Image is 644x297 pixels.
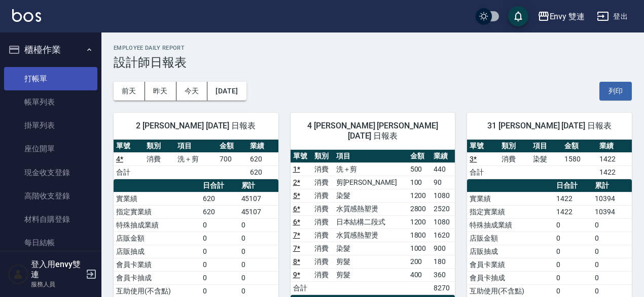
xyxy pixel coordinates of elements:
td: 45107 [239,192,278,205]
h3: 設計師日報表 [114,55,632,70]
td: 2800 [408,202,432,215]
td: 指定實業績 [114,205,200,218]
td: 洗＋剪 [175,152,217,166]
a: 打帳單 [4,67,97,90]
td: 1080 [431,189,455,202]
td: 實業績 [467,192,554,205]
td: 0 [592,218,632,232]
td: 剪[PERSON_NAME] [334,176,408,189]
td: 100 [408,176,432,189]
td: 會員卡業績 [467,258,554,271]
td: 0 [592,271,632,284]
td: 剪髮 [334,255,408,268]
button: 列印 [599,82,632,101]
table: a dense table [467,140,632,179]
td: 1080 [431,215,455,228]
td: 1200 [408,189,432,202]
td: 0 [592,245,632,258]
td: 消費 [312,242,333,255]
td: 消費 [312,162,333,176]
td: 日本結構二段式 [334,215,408,228]
a: 現金收支登錄 [4,161,97,184]
th: 金額 [408,150,432,163]
p: 服務人員 [31,280,83,289]
td: 消費 [312,202,333,215]
td: 90 [431,176,455,189]
td: 消費 [312,215,333,228]
th: 類別 [499,140,530,153]
th: 業績 [597,140,632,153]
th: 業績 [431,150,455,163]
button: 昨天 [145,82,176,101]
span: 2 [PERSON_NAME] [DATE] 日報表 [126,121,266,131]
button: [DATE] [207,82,246,101]
th: 日合計 [200,179,238,192]
td: 消費 [499,152,530,166]
td: 0 [200,232,238,245]
td: 45107 [239,205,278,218]
table: a dense table [291,150,455,295]
td: 0 [554,271,592,284]
td: 0 [200,245,238,258]
td: 8270 [431,281,455,294]
td: 1422 [554,205,592,218]
td: 500 [408,162,432,176]
td: 0 [239,271,278,284]
td: 620 [200,205,238,218]
td: 0 [239,245,278,258]
td: 水質感熱塑燙 [334,202,408,215]
td: 0 [554,232,592,245]
td: 1620 [431,228,455,242]
a: 帳單列表 [4,90,97,114]
button: 今天 [176,82,208,101]
td: 2520 [431,202,455,215]
th: 單號 [114,140,144,153]
td: 特殊抽成業績 [114,218,200,232]
th: 項目 [334,150,408,163]
td: 染髮 [334,189,408,202]
td: 會員卡抽成 [467,271,554,284]
td: 特殊抽成業績 [467,218,554,232]
td: 0 [200,218,238,232]
button: 櫃檯作業 [4,37,97,63]
img: Person [8,264,28,284]
a: 座位開單 [4,137,97,160]
span: 4 [PERSON_NAME] [PERSON_NAME][DATE] 日報表 [303,121,443,141]
td: 1000 [408,242,432,255]
td: 合計 [114,166,144,179]
td: 0 [592,258,632,271]
td: 消費 [312,268,333,281]
td: 實業績 [114,192,200,205]
td: 1422 [597,166,632,179]
td: 360 [431,268,455,281]
button: Envy 雙連 [533,6,589,27]
img: Logo [12,9,41,22]
a: 掛單列表 [4,114,97,137]
td: 0 [200,258,238,271]
td: 合計 [291,281,312,294]
td: 消費 [312,255,333,268]
td: 0 [554,258,592,271]
td: 0 [592,232,632,245]
th: 項目 [530,140,562,153]
td: 900 [431,242,455,255]
td: 700 [217,152,247,166]
td: 染髮 [530,152,562,166]
td: 洗＋剪 [334,162,408,176]
th: 金額 [217,140,247,153]
td: 消費 [312,228,333,242]
td: 180 [431,255,455,268]
td: 1422 [597,152,632,166]
td: 10394 [592,192,632,205]
td: 620 [247,166,278,179]
button: 前天 [114,82,145,101]
td: 0 [554,245,592,258]
td: 染髮 [334,242,408,255]
td: 店販抽成 [114,245,200,258]
td: 店販金額 [114,232,200,245]
td: 合計 [467,166,498,179]
th: 日合計 [554,179,592,192]
th: 單號 [467,140,498,153]
th: 類別 [144,140,174,153]
h2: Employee Daily Report [114,45,632,51]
